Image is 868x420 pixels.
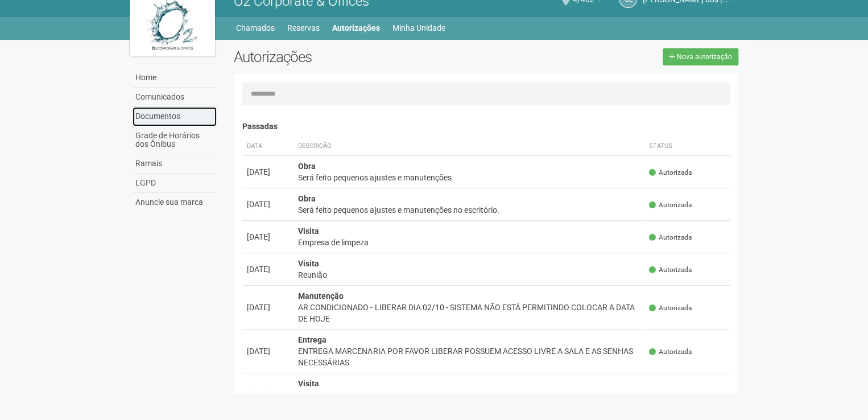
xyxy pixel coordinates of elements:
[649,168,692,178] span: Autorizada
[298,237,640,248] div: Empresa de limpeza
[298,379,319,388] strong: Visita
[649,265,692,275] span: Autorizada
[247,384,289,395] div: [DATE]
[236,20,275,36] a: Chamados
[247,302,289,313] div: [DATE]
[663,48,738,65] a: Nova autorização
[247,345,289,357] div: [DATE]
[298,302,640,324] div: AR CONDICIONADO - LIBERAR DIA 02/10 - SISTEMA NÃO ESTÁ PERMITINDO COLOCAR A DATA DE HOJE
[247,231,289,242] div: [DATE]
[644,137,730,156] th: Status
[242,137,294,156] th: Data
[298,269,640,281] div: Reunião
[677,53,732,61] span: Nova autorização
[287,20,320,36] a: Reservas
[649,233,692,242] span: Autorizada
[133,107,217,126] a: Documentos
[133,68,217,88] a: Home
[247,166,289,178] div: [DATE]
[294,137,644,156] th: Descrição
[649,385,692,395] span: Autorizada
[133,154,217,174] a: Ramais
[649,347,692,357] span: Autorizada
[298,172,640,183] div: Será feito pequenos ajustes e manutenções
[298,259,319,268] strong: Visita
[242,122,730,131] h4: Passadas
[298,194,316,203] strong: Obra
[298,227,319,236] strong: Visita
[133,174,217,193] a: LGPD
[298,162,316,171] strong: Obra
[649,200,692,210] span: Autorizada
[247,263,289,275] div: [DATE]
[247,199,289,210] div: [DATE]
[649,303,692,313] span: Autorizada
[133,88,217,107] a: Comunicados
[298,335,326,344] strong: Entrega
[392,20,445,36] a: Minha Unidade
[133,126,217,154] a: Grade de Horários dos Ônibus
[234,48,477,65] h2: Autorizações
[298,204,640,216] div: Será feito pequenos ajustes e manutenções no escritório.
[133,193,217,212] a: Anuncie sua marca
[332,20,380,36] a: Autorizações
[298,291,344,300] strong: Manutenção
[298,345,640,368] div: ENTREGA MARCENARIA POR FAVOR LIBERAR POSSUEM ACESSO LIVRE A SALA E AS SENHAS NECESSÁRIAS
